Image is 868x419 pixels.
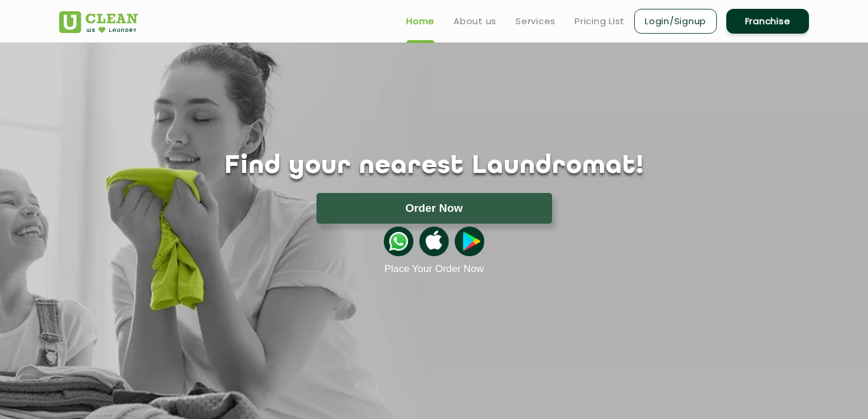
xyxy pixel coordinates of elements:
[726,9,809,34] a: Franchise
[316,193,552,224] button: Order Now
[575,14,625,28] a: Pricing List
[453,14,497,28] a: About us
[634,9,717,34] a: Login/Signup
[419,227,449,256] img: apple-icon.png
[59,11,138,33] img: UClean Laundry and Dry Cleaning
[515,14,556,28] a: Services
[455,227,484,256] img: playstoreicon.png
[384,227,413,256] img: whatsappicon.png
[50,152,818,181] h1: Find your nearest Laundromat!
[384,263,484,275] a: Place Your Order Now
[406,14,435,28] a: Home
